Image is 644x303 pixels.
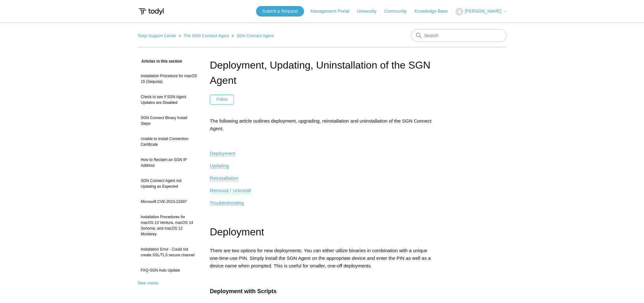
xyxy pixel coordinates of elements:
button: [PERSON_NAME] [455,8,506,16]
li: SGN Connect Agent [230,33,274,38]
li: The SGN Connect Agent [177,33,230,38]
a: Knowledge Base [414,8,454,15]
a: Troubleshooting [210,200,244,206]
h1: Deployment, Updating, Uninstallation of the SGN Agent [210,57,434,88]
a: Installation Procedures for macOS 13 Ventura, macOS 14 Sonoma, and macOS 12 Monterey [138,211,200,240]
a: SGN Connect Agent not Updating as Expected [138,175,200,192]
a: Check to see if SGN Agent Updates are Disabled [138,91,200,109]
span: Deployment with Scripts [210,288,277,294]
a: Deployment [210,151,235,156]
a: Community [384,8,413,15]
a: Reinstallation [210,175,239,181]
span: Deployment [210,226,264,238]
a: FAQ-SGN Auto Update [138,264,200,276]
a: Installation Error - Could not create SSL/TLS secure channel [138,243,200,261]
a: Todyl Support Center [138,33,177,38]
span: Troubleshooting [210,200,244,205]
a: Microsoft CVE-2023-23397 [138,196,200,208]
span: There are two options for new deployments. You can either utilize binaries in combination with a ... [210,248,431,268]
a: SGN Connect Agent [236,33,274,38]
span: Articles in this section [138,59,182,64]
a: University [357,8,383,15]
a: Management Portal [310,8,356,15]
a: See more [138,280,158,286]
span: Deployment [210,151,235,156]
button: Follow Article [210,95,234,104]
a: How to Reclaim an SGN IP Address [138,154,200,172]
a: SGN Connect Binary Install Steps [138,112,200,130]
span: Reinstallation [210,175,239,181]
a: Updating [210,163,229,169]
span: [PERSON_NAME] [465,9,501,14]
img: Todyl Support Center Help Center home page [138,6,165,17]
span: The following article outlines deployment, upgrading, reinstallation and uninstallation of the SG... [210,118,432,131]
a: Removal / Uninstall [210,188,251,193]
a: Submit a Request [256,6,304,17]
a: The SGN Connect Agent [184,33,229,38]
a: Unable to Install Connection Certificate [138,133,200,151]
li: Todyl Support Center [138,33,178,38]
a: Installation Procedure for macOS 15 (Sequoia) [138,70,200,88]
input: Search [411,29,507,42]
